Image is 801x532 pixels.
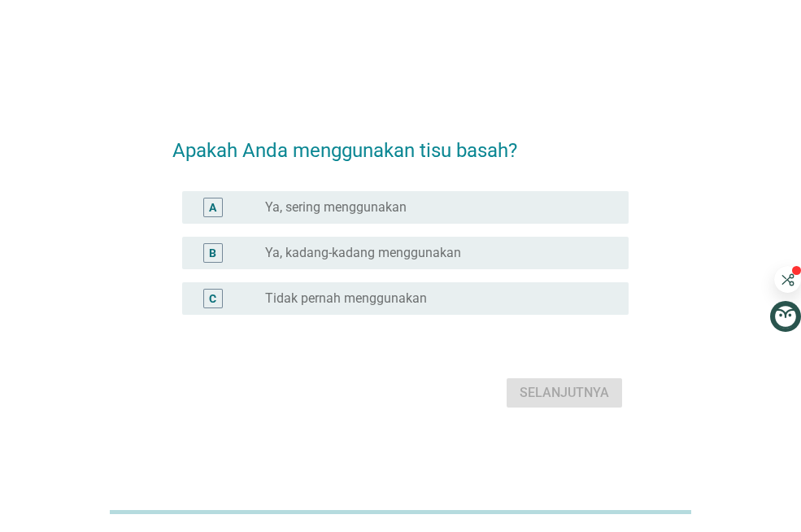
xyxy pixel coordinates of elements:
[265,199,407,216] label: Ya, sering menggunakan
[172,120,629,165] h2: Apakah Anda menggunakan tisu basah?
[209,199,216,216] div: A
[265,290,427,307] label: Tidak pernah menggunakan
[209,290,216,307] div: C
[265,245,461,261] label: Ya, kadang-kadang menggunakan
[209,245,216,262] div: B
